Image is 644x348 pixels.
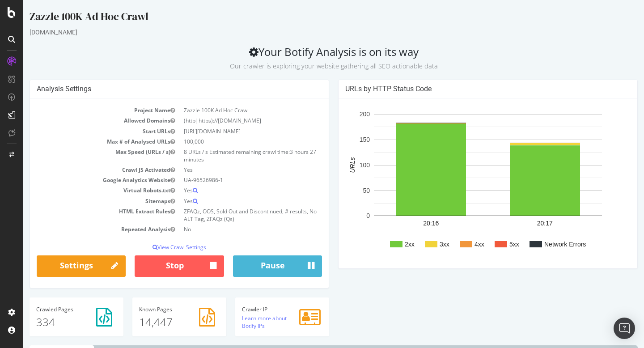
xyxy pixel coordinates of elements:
td: [URL][DOMAIN_NAME] [156,126,299,136]
td: Google Analytics Website [13,175,156,185]
div: Open Intercom Messenger [614,318,635,339]
text: 100 [336,161,347,169]
td: (http|https)://[DOMAIN_NAME] [156,115,299,126]
td: Yes [156,196,299,206]
a: Settings [13,255,102,277]
text: 50 [339,187,347,194]
text: 3xx [416,241,426,248]
td: Repeated Analysis [13,224,156,234]
td: Max Speed (URLs / s) [13,147,156,165]
td: Yes [156,165,299,175]
text: 150 [336,136,347,143]
td: Yes [156,185,299,195]
text: 20:17 [514,220,530,227]
p: 334 [13,314,93,330]
text: 4xx [451,241,461,248]
p: 14,447 [116,314,196,330]
text: 200 [336,111,347,118]
h4: Crawler IP [219,306,299,312]
td: Zazzle 100K Ad Hoc Crawl [156,105,299,115]
td: Project Name [13,105,156,115]
div: Zazzle 100K Ad Hoc Crawl [6,9,614,28]
h2: Your Botify Analysis is on its way [6,46,614,71]
small: Our crawler is exploring your website gathering all SEO actionable data [207,62,415,70]
td: Start URLs [13,126,156,136]
td: Max # of Analysed URLs [13,136,156,147]
h4: Pages Known [116,306,196,312]
span: 3 hours 27 minutes [161,148,293,163]
button: Stop [111,255,200,277]
p: View Crawl Settings [13,243,299,251]
text: 20:16 [400,220,415,227]
svg: A chart. [322,105,607,262]
text: 0 [343,212,347,220]
td: HTML Extract Rules [13,206,156,224]
text: Network Errors [521,241,563,248]
text: 2xx [381,241,391,248]
td: Allowed Domains [13,115,156,126]
td: Sitemaps [13,196,156,206]
td: 100,000 [156,136,299,147]
button: Pause [210,255,299,277]
td: No [156,224,299,234]
div: [DOMAIN_NAME] [6,28,614,37]
td: Virtual Robots.txt [13,185,156,195]
h4: Pages Crawled [13,306,93,312]
td: ZFAQz, OOS, Sold Out and Discontinued, # results, No ALT Tag, ZFAQz (Qs) [156,206,299,224]
text: URLs [326,157,333,173]
td: Crawl JS Activated [13,165,156,175]
a: Learn more about Botify IPs [219,314,263,330]
td: 8 URLs / s Estimated remaining crawl time: [156,147,299,165]
td: UA-96526986-1 [156,175,299,185]
h4: Analysis Settings [13,85,299,93]
h4: URLs by HTTP Status Code [322,85,607,93]
text: 5xx [486,241,496,248]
